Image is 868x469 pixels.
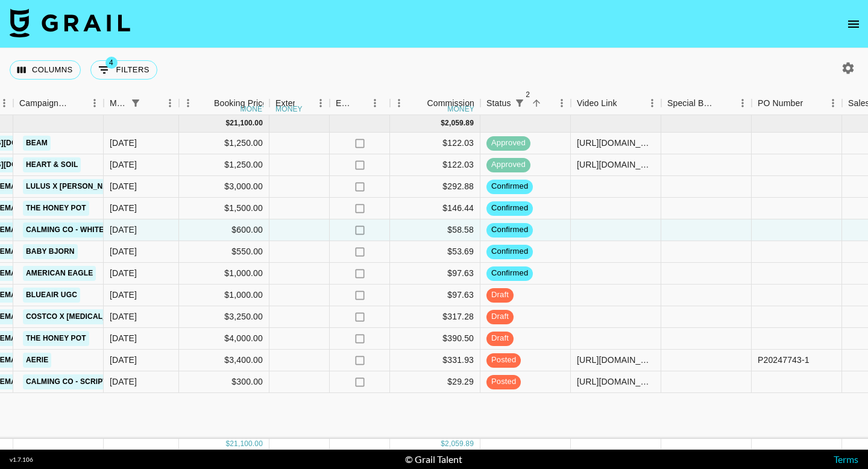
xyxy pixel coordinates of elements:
[110,245,137,257] div: Oct '25
[23,374,140,389] a: Calming Co - Scripts (July)
[23,353,51,368] a: Aerie
[834,453,858,465] a: Terms
[10,456,33,464] div: v 1.7.106
[23,222,171,238] a: Calming Co - Whitelisting 3 month
[23,136,51,151] a: BEAM
[225,439,230,449] div: $
[312,94,330,112] button: Menu
[179,198,269,219] div: $1,500.00
[110,137,137,149] div: Oct '25
[577,376,655,388] div: https://www.instagram.com/p/DPpMJzJkg9J/
[522,89,534,101] span: 2
[390,263,480,285] div: $97.63
[410,95,427,112] button: Sort
[179,350,269,371] div: $3,400.00
[179,306,269,328] div: $3,250.00
[528,95,545,112] button: Sort
[353,95,370,112] button: Sort
[161,94,179,112] button: Menu
[13,92,104,115] div: Campaign (Type)
[105,57,118,69] span: 4
[667,92,717,115] div: Special Booking Type
[390,371,480,393] div: $29.29
[486,224,533,236] span: confirmed
[110,289,137,301] div: Oct '25
[179,263,269,285] div: $1,000.00
[110,267,137,279] div: Oct '25
[366,94,384,112] button: Menu
[69,95,86,112] button: Sort
[110,376,137,388] div: Oct '25
[110,332,137,344] div: Oct '25
[330,92,390,115] div: Expenses: Remove Commission?
[23,244,78,259] a: Baby Bjorn
[179,371,269,393] div: $300.00
[230,118,263,128] div: 21,100.00
[758,92,803,115] div: PO Number
[390,94,408,112] button: Menu
[197,95,214,112] button: Sort
[577,354,655,366] div: https://www.instagram.com/p/DOwtb6gkkHD/
[23,331,89,346] a: The Honey Pot
[179,154,269,176] div: $1,250.00
[441,439,445,449] div: $
[486,354,521,366] span: posted
[486,333,514,344] span: draft
[427,92,474,115] div: Commission
[511,95,528,112] button: Show filters
[486,92,511,115] div: Status
[577,137,655,149] div: https://www.instagram.com/reel/DPPo8WajL7W/?igsh=MTN2MGh1cjMwNmlwNg%3D%3D
[179,241,269,263] div: $550.00
[295,95,312,112] button: Sort
[275,105,303,113] div: money
[230,439,263,449] div: 21,100.00
[486,181,533,192] span: confirmed
[336,92,353,115] div: Expenses: Remove Commission?
[441,118,445,128] div: $
[447,105,474,113] div: money
[486,137,530,149] span: approved
[23,309,131,324] a: Costco x [MEDICAL_DATA]
[144,95,161,112] button: Sort
[486,268,533,279] span: confirmed
[752,92,842,115] div: PO Number
[241,105,268,113] div: money
[179,328,269,350] div: $4,000.00
[10,8,130,37] img: Grail Talent
[661,92,752,115] div: Special Booking Type
[486,376,521,388] span: posted
[86,94,104,112] button: Menu
[390,198,480,219] div: $146.44
[486,159,530,171] span: approved
[23,201,89,216] a: The Honey Pot
[19,92,69,115] div: Campaign (Type)
[734,94,752,112] button: Menu
[717,95,734,112] button: Sort
[390,241,480,263] div: $53.69
[127,95,144,112] button: Show filters
[480,92,571,115] div: Status
[390,154,480,176] div: $122.03
[214,92,267,115] div: Booking Price
[23,179,212,194] a: Lulus x [PERSON_NAME] 2 TikToks per month
[179,176,269,198] div: $3,000.00
[90,60,157,80] button: Show filters
[179,219,269,241] div: $600.00
[390,176,480,198] div: $292.88
[110,180,137,192] div: Oct '25
[104,92,179,115] div: Month Due
[486,246,533,257] span: confirmed
[405,453,462,465] div: © Grail Talent
[110,202,137,214] div: Oct '25
[445,118,474,128] div: 2,059.89
[390,133,480,154] div: $122.03
[571,92,661,115] div: Video Link
[390,306,480,328] div: $317.28
[758,354,810,366] div: P20247743-1
[803,95,820,112] button: Sort
[390,285,480,306] div: $97.63
[179,94,197,112] button: Menu
[486,311,514,323] span: draft
[23,288,80,303] a: Blueair UGC
[577,92,617,115] div: Video Link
